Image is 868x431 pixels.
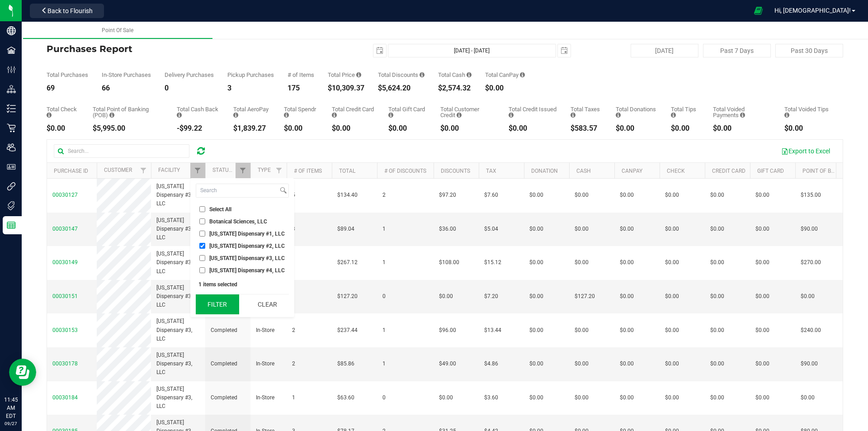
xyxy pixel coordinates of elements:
[199,231,205,237] input: [US_STATE] Dispensary #1, LLC
[292,393,295,402] span: 1
[710,292,724,301] span: $0.00
[529,258,543,267] span: $0.00
[7,85,16,94] inline-svg: Distribution
[484,225,498,233] span: $5.04
[382,258,386,267] span: 1
[439,360,456,368] span: $49.00
[209,207,231,212] span: Select All
[520,72,525,78] i: Sum of the successful, non-voided CanPay payment transactions for all purchases in the date range.
[439,326,456,335] span: $96.00
[209,219,267,224] span: Botanical Sciences, LLC
[529,360,543,368] span: $0.00
[209,268,285,273] span: [US_STATE] Dispensary #4, LLC
[52,394,78,401] span: 00030184
[710,393,724,402] span: $0.00
[485,72,525,78] div: Total CanPay
[671,125,699,132] div: $0.00
[801,326,821,335] span: $240.00
[710,360,724,368] span: $0.00
[7,65,16,74] inline-svg: Configuration
[575,258,589,267] span: $0.00
[177,125,220,132] div: -$99.22
[337,292,358,301] span: $127.20
[784,106,830,118] div: Total Voided Tips
[801,191,821,199] span: $135.00
[382,292,386,301] span: 0
[775,143,836,159] button: Export to Excel
[712,168,745,174] a: Credit Card
[616,112,621,118] i: Sum of all round-up-to-next-dollar total price adjustments for all purchases in the date range.
[575,191,589,199] span: $0.00
[156,250,200,276] span: [US_STATE] Dispensary #3, LLC
[755,292,769,301] span: $0.00
[665,326,679,335] span: $0.00
[710,258,724,267] span: $0.00
[292,360,295,368] span: 2
[337,191,358,199] span: $134.40
[529,191,543,199] span: $0.00
[484,191,498,199] span: $7.60
[256,326,274,335] span: In-Store
[356,72,361,78] i: Sum of the total prices of all purchases in the date range.
[665,225,679,233] span: $0.00
[665,292,679,301] span: $0.00
[620,360,634,368] span: $0.00
[156,317,200,343] span: [US_STATE] Dispensary #3, LLC
[665,393,679,402] span: $0.00
[667,168,685,174] a: Check
[440,106,495,118] div: Total Customer Credit
[439,225,456,233] span: $36.00
[7,182,16,191] inline-svg: Integrations
[439,292,453,301] span: $0.00
[558,44,571,57] span: select
[671,112,676,118] i: Sum of all tips added to successful, non-voided payments for all purchases in the date range.
[93,106,163,118] div: Total Point of Banking (POB)
[616,106,657,118] div: Total Donations
[288,72,314,78] div: # of Items
[47,44,312,54] h4: Purchases Report
[775,44,843,57] button: Past 30 Days
[438,85,472,92] div: $2,574.32
[199,206,205,212] input: Select All
[337,393,354,402] span: $63.60
[7,123,16,133] inline-svg: Retail
[209,231,285,237] span: [US_STATE] Dispensary #1, LLC
[165,85,214,92] div: 0
[571,106,602,118] div: Total Taxes
[177,106,220,118] div: Total Cash Back
[571,125,602,132] div: $583.57
[190,163,205,178] a: Filter
[284,106,318,118] div: Total Spendr
[801,360,818,368] span: $90.00
[236,163,250,178] a: Filter
[30,4,104,18] button: Back to Flourish
[52,293,78,299] span: 00030151
[198,281,286,288] div: 1 items selected
[7,162,16,171] inline-svg: User Roles
[439,258,459,267] span: $108.00
[9,359,36,386] iframe: Resource center
[710,225,724,233] span: $0.00
[211,360,237,368] span: Completed
[196,184,278,197] input: Search
[529,326,543,335] span: $0.00
[576,168,591,174] a: Cash
[47,106,79,118] div: Total Check
[484,393,498,402] span: $3.60
[467,72,472,78] i: Sum of the successful, non-voided cash payment transactions for all purchases in the date range. ...
[373,44,386,57] span: select
[52,327,78,333] span: 00030153
[102,72,151,78] div: In-Store Purchases
[755,326,769,335] span: $0.00
[332,112,337,118] i: Sum of the successful, non-voided credit card payment transactions for all purchases in the date ...
[671,106,699,118] div: Total Tips
[109,112,114,118] i: Sum of the successful, non-voided point-of-banking payment transactions, both via payment termina...
[509,106,557,118] div: Total Credit Issued
[339,168,355,174] a: Total
[388,112,393,118] i: Sum of the successful, non-voided gift card payment transactions for all purchases in the date ra...
[284,125,318,132] div: $0.00
[337,258,358,267] span: $267.12
[802,168,867,174] a: Point of Banking (POB)
[710,191,724,199] span: $0.00
[531,168,558,174] a: Donation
